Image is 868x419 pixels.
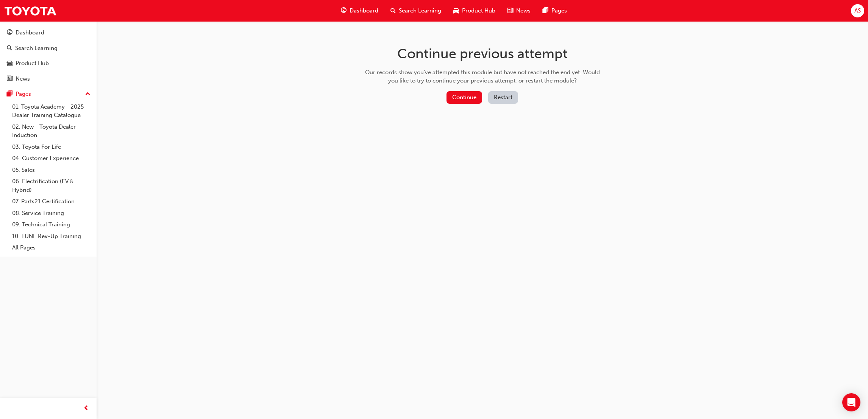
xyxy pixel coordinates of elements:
[16,59,49,68] div: Product Hub
[3,72,94,86] a: News
[3,56,94,70] a: Product Hub
[3,26,94,40] a: Dashboard
[15,44,58,53] div: Search Learning
[3,41,94,55] a: Search Learning
[362,45,603,62] h1: Continue previous attempt
[537,3,573,19] a: pages-iconPages
[501,3,537,19] a: news-iconNews
[851,4,864,17] button: AS
[85,89,91,99] span: up-icon
[462,6,495,15] span: Product Hub
[16,75,30,83] div: News
[3,87,94,101] button: Pages
[488,91,518,104] button: Restart
[350,6,378,15] span: Dashboard
[341,6,347,16] span: guage-icon
[9,219,94,231] a: 09. Technical Training
[4,2,57,19] img: Trak
[842,393,860,411] div: Open Intercom Messenger
[390,6,396,16] span: search-icon
[854,6,861,15] span: AS
[507,6,513,16] span: news-icon
[7,30,12,36] span: guage-icon
[7,45,12,52] span: search-icon
[9,242,94,254] a: All Pages
[9,231,94,242] a: 10. TUNE Rev-Up Training
[7,60,12,67] span: car-icon
[83,404,89,413] span: prev-icon
[335,3,384,19] a: guage-iconDashboard
[362,68,603,85] div: Our records show you've attempted this module but have not reached the end yet. Would you like to...
[9,101,94,121] a: 01. Toyota Academy - 2025 Dealer Training Catalogue
[551,6,567,15] span: Pages
[9,164,94,176] a: 05. Sales
[9,121,94,141] a: 02. New - Toyota Dealer Induction
[9,196,94,207] a: 07. Parts21 Certification
[7,76,12,83] span: news-icon
[516,6,531,15] span: News
[384,3,447,19] a: search-iconSearch Learning
[9,176,94,196] a: 06. Electrification (EV & Hybrid)
[543,6,548,16] span: pages-icon
[9,207,94,219] a: 08. Service Training
[3,24,94,87] button: DashboardSearch LearningProduct HubNews
[16,28,44,37] div: Dashboard
[7,91,12,98] span: pages-icon
[447,3,501,19] a: car-iconProduct Hub
[9,153,94,164] a: 04. Customer Experience
[453,6,459,16] span: car-icon
[446,91,482,104] button: Continue
[9,141,94,153] a: 03. Toyota For Life
[16,90,31,98] div: Pages
[399,6,441,15] span: Search Learning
